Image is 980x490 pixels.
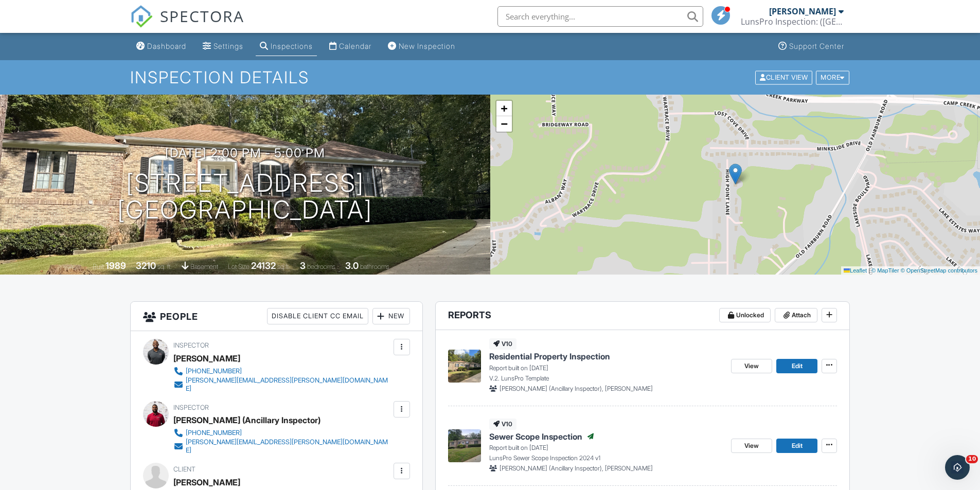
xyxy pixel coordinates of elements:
a: Zoom in [496,101,512,116]
span: Lot Size [228,263,250,270]
span: bathrooms [360,263,389,270]
h1: [STREET_ADDRESS] [GEOGRAPHIC_DATA] [117,170,372,224]
a: New Inspection [384,37,459,56]
a: Zoom out [496,116,512,132]
span: sq.ft. [277,263,290,270]
span: − [501,117,507,130]
span: Built [93,263,104,270]
div: 3210 [136,260,156,271]
div: [PERSON_NAME] (Ancillary Inspector) [173,412,320,428]
a: Support Center [774,37,848,56]
div: 3 [300,260,306,271]
div: [PHONE_NUMBER] [186,367,242,375]
a: [PERSON_NAME][EMAIL_ADDRESS][PERSON_NAME][DOMAIN_NAME] [173,376,391,393]
div: More [816,70,849,84]
img: The Best Home Inspection Software - Spectora [130,5,153,28]
div: LunsPro Inspection: (Atlanta) [741,16,844,27]
div: Dashboard [147,42,186,50]
span: + [501,102,507,115]
a: © MapTiler [871,267,899,274]
div: [PERSON_NAME] [769,6,836,16]
a: © OpenStreetMap contributors [901,267,977,274]
div: New Inspection [399,42,455,50]
a: [PHONE_NUMBER] [173,366,391,376]
span: Inspector [173,341,209,349]
div: [PERSON_NAME] [173,351,240,366]
div: 3.0 [345,260,359,271]
a: [PHONE_NUMBER] [173,428,391,438]
div: [PERSON_NAME][EMAIL_ADDRESS][PERSON_NAME][DOMAIN_NAME] [186,438,391,455]
span: Client [173,465,195,473]
span: sq. ft. [157,263,172,270]
input: Search everything... [497,6,703,27]
h1: Inspection Details [130,68,850,86]
a: SPECTORA [130,14,244,35]
span: Inspector [173,404,209,411]
div: Disable Client CC Email [267,308,368,324]
h3: [DATE] 2:00 pm - 5:00 pm [165,146,325,160]
div: Client View [755,70,812,84]
div: 1989 [105,260,126,271]
iframe: Intercom live chat [945,455,970,480]
img: Marker [729,164,742,185]
a: [PERSON_NAME][EMAIL_ADDRESS][PERSON_NAME][DOMAIN_NAME] [173,438,391,455]
a: Dashboard [132,37,190,56]
div: 24132 [251,260,276,271]
div: Support Center [789,42,844,50]
a: Leaflet [844,267,867,274]
div: Inspections [271,42,313,50]
a: Settings [199,37,247,56]
a: Inspections [256,37,317,56]
h3: People [131,302,422,331]
div: [PERSON_NAME] [173,475,240,490]
div: Settings [213,42,243,50]
span: bedrooms [307,263,335,270]
span: SPECTORA [160,5,244,27]
a: Calendar [325,37,376,56]
span: 10 [966,455,978,463]
span: basement [190,263,218,270]
a: Client View [754,73,815,81]
div: [PHONE_NUMBER] [186,429,242,437]
span: | [868,267,870,274]
div: Calendar [339,42,371,50]
div: New [372,308,410,324]
div: [PERSON_NAME][EMAIL_ADDRESS][PERSON_NAME][DOMAIN_NAME] [186,376,391,393]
